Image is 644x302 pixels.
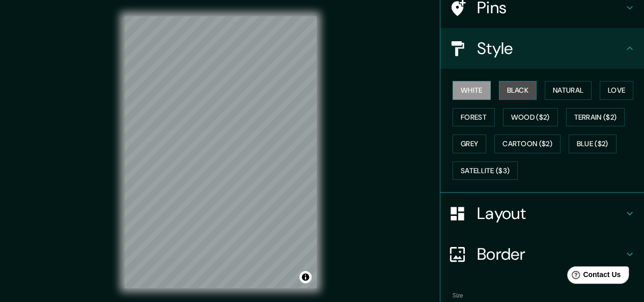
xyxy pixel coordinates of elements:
button: Love [600,81,633,100]
button: Terrain ($2) [566,108,625,127]
h4: Border [477,244,624,264]
canvas: Map [124,16,317,288]
button: White [453,81,491,100]
button: Natural [545,81,592,100]
button: Toggle attribution [299,271,312,283]
div: Layout [440,193,644,234]
button: Blue ($2) [569,134,617,153]
h4: Layout [477,203,624,224]
button: Cartoon ($2) [494,134,561,153]
button: Satellite ($3) [453,161,518,180]
iframe: Help widget launcher [553,262,633,291]
button: Forest [453,108,495,127]
h4: Style [477,38,624,59]
button: Black [499,81,537,100]
label: Size [453,291,463,300]
div: Style [440,28,644,69]
button: Grey [453,134,486,153]
button: Wood ($2) [503,108,558,127]
div: Border [440,234,644,274]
